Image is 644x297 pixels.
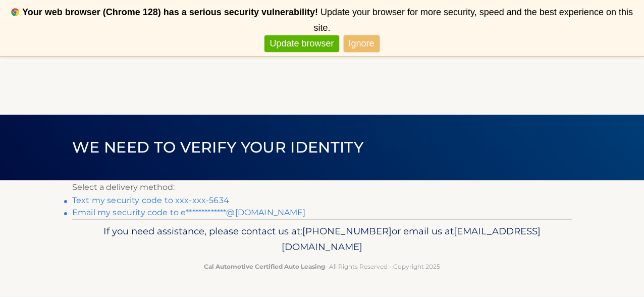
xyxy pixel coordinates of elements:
[204,263,325,270] strong: Cal Automotive Certified Auto Leasing
[22,7,318,17] b: Your web browser (Chrome 128) has a serious security vulnerability!
[79,261,565,272] p: - All Rights Reserved - Copyright 2025
[344,35,380,52] a: Ignore
[72,195,229,205] a: Text my security code to xxx-xxx-5634
[72,138,363,157] span: We need to verify your identity
[79,223,565,256] p: If you need assistance, please contact us at: or email us at
[72,180,572,194] p: Select a delivery method:
[302,225,392,237] span: [PHONE_NUMBER]
[264,35,339,52] a: Update browser
[313,7,632,33] span: Update your browser for more security, speed and the best experience on this site.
